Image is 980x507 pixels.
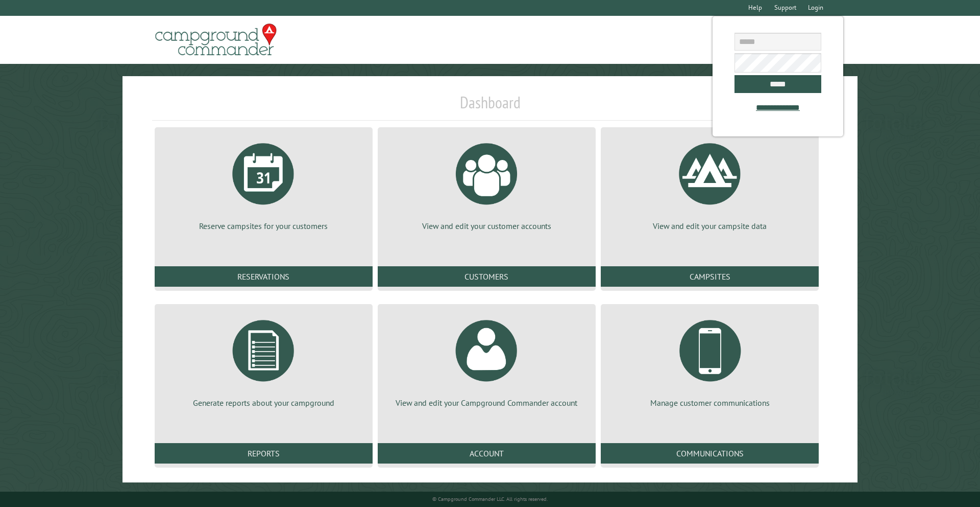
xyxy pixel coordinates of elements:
a: Customers [378,266,596,287]
a: Manage customer communications [613,312,806,408]
p: Generate reports about your campground [167,397,360,408]
h1: Dashboard [152,93,828,121]
p: View and edit your campsite data [613,220,806,232]
img: Campground Commander [152,20,280,60]
p: Reserve campsites for your customers [167,220,360,232]
a: Generate reports about your campground [167,312,360,408]
a: Reservations [155,266,373,287]
small: © Campground Commander LLC. All rights reserved. [432,496,548,502]
p: View and edit your customer accounts [390,220,583,232]
p: View and edit your Campground Commander account [390,397,583,408]
a: Campsites [601,266,819,287]
a: Account [378,443,596,464]
a: Reserve campsites for your customers [167,135,360,232]
a: View and edit your campsite data [613,135,806,232]
a: View and edit your customer accounts [390,135,583,232]
a: View and edit your Campground Commander account [390,312,583,408]
a: Reports [155,443,373,464]
p: Manage customer communications [613,397,806,408]
a: Communications [601,443,819,464]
